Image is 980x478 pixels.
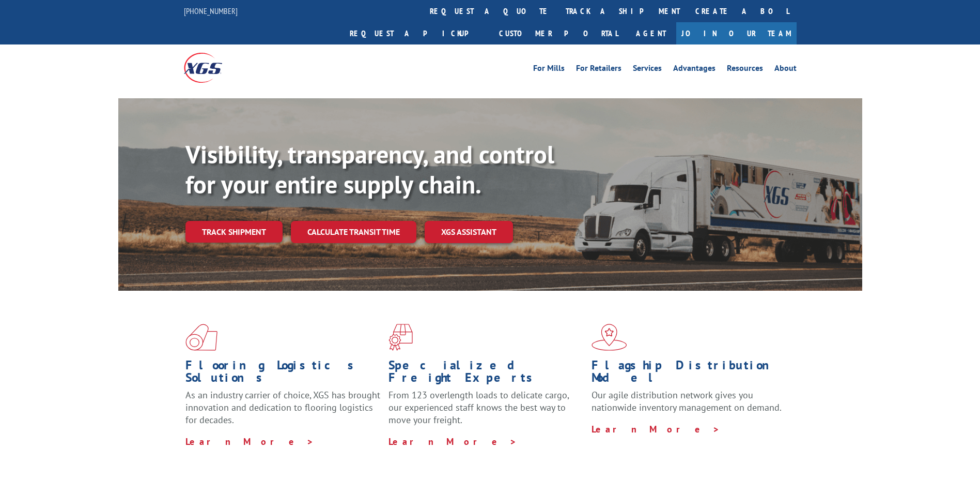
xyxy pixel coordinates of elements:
a: Request a pickup [342,22,491,44]
a: Learn More > [592,423,720,435]
a: Learn More > [388,436,517,447]
a: Join Our Team [676,22,797,44]
a: Customer Portal [491,22,626,44]
h1: Specialized Freight Experts [388,359,584,389]
img: xgs-icon-total-supply-chain-intelligence-red [185,324,217,351]
a: Services [633,64,662,76]
a: [PHONE_NUMBER] [184,6,238,16]
h1: Flooring Logistics Solutions [185,359,381,389]
img: xgs-icon-flagship-distribution-model-red [592,324,627,351]
h1: Flagship Distribution Model [592,359,787,389]
p: From 123 overlength loads to delicate cargo, our experienced staff knows the best way to move you... [388,389,584,435]
a: Track shipment [185,221,283,243]
a: Learn More > [185,436,314,447]
a: Agent [626,22,676,44]
a: Resources [727,64,763,76]
a: About [774,64,797,76]
a: Advantages [673,64,715,76]
a: For Mills [533,64,565,76]
b: Visibility, transparency, and control for your entire supply chain. [185,138,554,200]
img: xgs-icon-focused-on-flooring-red [388,324,413,351]
span: Our agile distribution network gives you nationwide inventory management on demand. [592,389,782,413]
span: As an industry carrier of choice, XGS has brought innovation and dedication to flooring logistics... [185,389,380,426]
a: For Retailers [576,64,621,76]
a: XGS ASSISTANT [425,221,513,243]
a: Calculate transit time [291,221,416,243]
